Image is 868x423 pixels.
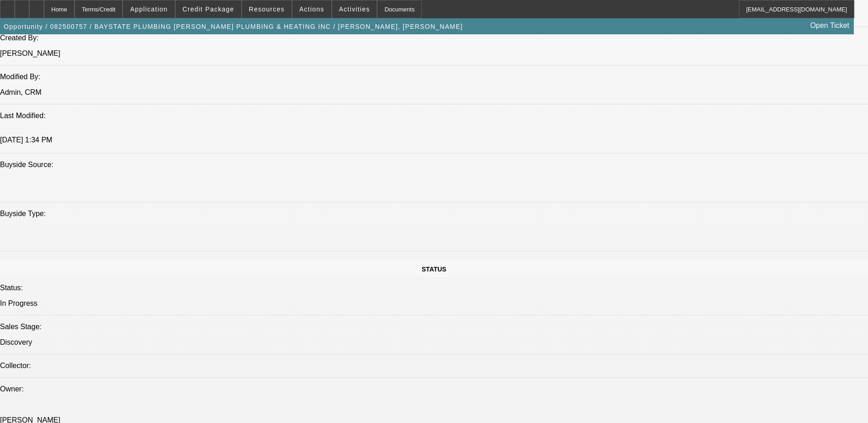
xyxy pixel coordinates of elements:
a: Open Ticket [807,18,853,33]
button: Credit Package [176,0,241,18]
span: Activities [339,5,370,13]
button: Resources [242,0,291,18]
span: STATUS [422,266,447,273]
span: Actions [299,5,324,13]
button: Actions [292,0,331,18]
button: Activities [332,0,377,18]
span: Credit Package [183,5,234,13]
span: Application [130,5,167,13]
span: Resources [249,5,285,13]
button: Application [123,0,174,18]
span: Opportunity / 082500757 / BAYSTATE PLUMBING [PERSON_NAME] PLUMBING & HEATING INC / [PERSON_NAME],... [4,23,463,30]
